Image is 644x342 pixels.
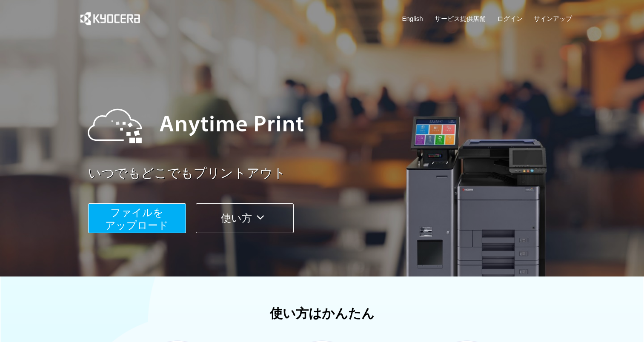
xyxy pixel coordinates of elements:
a: サインアップ [534,14,572,23]
a: English [402,14,423,23]
button: ファイルを​​アップロード [88,203,186,233]
a: いつでもどこでもプリントアウト [88,164,578,182]
span: ファイルを ​​アップロード [105,207,169,231]
a: ログイン [497,14,523,23]
button: 使い方 [196,203,294,233]
a: サービス提供店舗 [435,14,486,23]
